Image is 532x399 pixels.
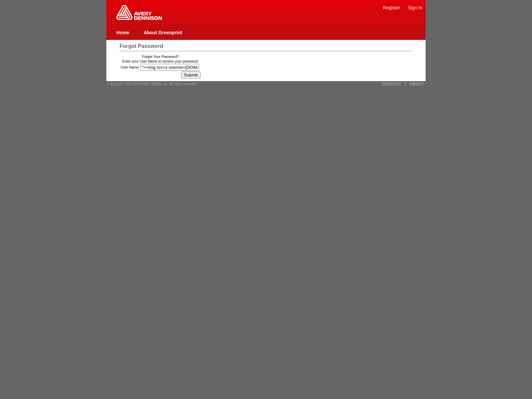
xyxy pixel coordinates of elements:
a: About Greenprint [144,30,182,35]
label: User Name: [121,65,140,69]
span: Copyright © 2012 [PERSON_NAME], Inc. All rights reserved. [107,82,197,86]
span: Forgot Password [120,43,163,49]
td: Forgot Your Password? [121,55,200,59]
img: Home [116,5,162,20]
input: Submit [181,71,200,78]
td: Enter your User Name to receive your password. [121,59,200,63]
a: ABOUT [409,82,424,86]
a: Home [116,30,129,35]
a: CONTACT [382,82,401,86]
a: Greenprint [116,17,162,21]
a: Sign In [408,5,422,10]
a: | [405,82,406,86]
a: Register [383,5,400,10]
